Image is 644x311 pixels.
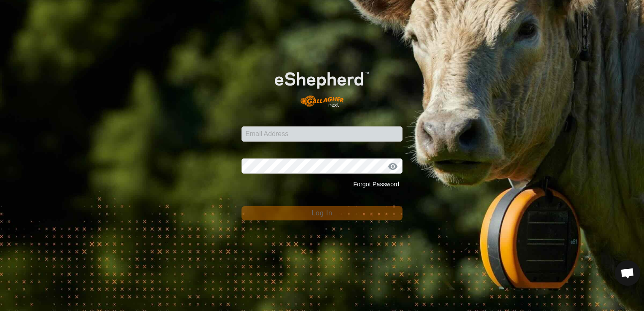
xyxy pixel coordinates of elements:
span: Log In [311,209,332,217]
a: Forgot Password [353,181,399,188]
input: Email Address [241,126,402,142]
div: Open chat [615,260,640,286]
img: E-shepherd Logo [258,59,386,113]
button: Log In [241,206,402,220]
